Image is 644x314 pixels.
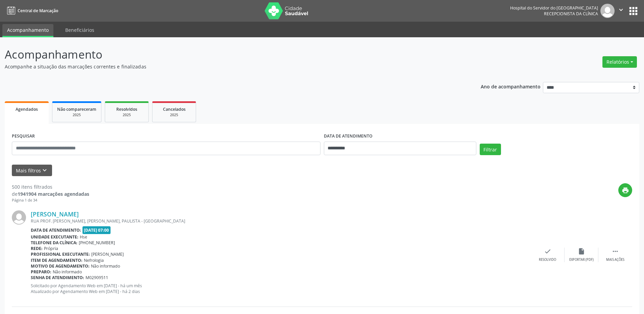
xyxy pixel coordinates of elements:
[57,112,96,118] div: 2025
[80,234,87,240] span: Hse
[602,56,637,68] button: Relatórios
[12,190,89,197] div: de
[31,263,90,269] b: Motivo de agendamento:
[12,165,52,176] button: Mais filtroskeyboard_arrow_down
[79,240,115,246] span: [PHONE_NUMBER]
[627,5,639,17] button: apps
[31,275,84,280] b: Senha de atendimento:
[31,234,78,240] b: Unidade executante:
[110,112,144,118] div: 2025
[31,240,77,246] b: Telefone da clínica:
[569,257,594,262] div: Exportar (PDF)
[578,248,585,255] i: insert_drive_file
[617,6,625,14] i: 
[544,248,551,255] i: check
[31,227,81,233] b: Data de atendimento:
[481,82,541,90] p: Ano de acompanhamento
[31,283,531,294] p: Solicitado por Agendamento Web em [DATE] - há um mês Atualizado por Agendamento Web em [DATE] - h...
[618,183,632,197] button: print
[539,257,556,262] div: Resolvido
[91,251,124,257] span: [PERSON_NAME]
[12,210,26,225] img: img
[5,63,449,70] p: Acompanhe a situação das marcações correntes e finalizadas
[615,4,627,18] button: 
[57,106,96,112] span: Não compareceram
[31,257,82,263] b: Item de agendamento:
[12,197,89,203] div: Página 1 de 34
[324,131,373,142] label: DATA DE ATENDIMENTO
[612,248,619,255] i: 
[31,246,43,251] b: Rede:
[12,131,35,142] label: PESQUISAR
[606,257,624,262] div: Mais ações
[18,191,89,197] strong: 1941904 marcações agendadas
[82,226,111,234] span: [DATE] 07:00
[600,4,615,18] img: img
[31,218,531,224] div: RUA PROF. [PERSON_NAME], [PERSON_NAME], PAULISTA - [GEOGRAPHIC_DATA]
[41,167,48,174] i: keyboard_arrow_down
[510,5,598,11] div: Hospital do Servidor do [GEOGRAPHIC_DATA]
[84,257,104,263] span: Nefrologia
[16,106,38,112] span: Agendados
[31,269,51,275] b: Preparo:
[86,275,108,280] span: M02909511
[480,144,501,155] button: Filtrar
[18,8,58,14] span: Central de Marcação
[53,269,82,275] span: Não informado
[44,246,58,251] span: Própria
[622,187,629,194] i: print
[12,183,89,190] div: 500 itens filtrados
[544,11,598,17] span: Recepcionista da clínica
[61,24,99,36] a: Beneficiários
[31,210,79,218] a: [PERSON_NAME]
[5,46,449,63] p: Acompanhamento
[163,106,186,112] span: Cancelados
[31,251,90,257] b: Profissional executante:
[116,106,137,112] span: Resolvidos
[157,112,191,118] div: 2025
[91,263,120,269] span: Não informado
[5,5,58,16] a: Central de Marcação
[2,24,53,37] a: Acompanhamento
